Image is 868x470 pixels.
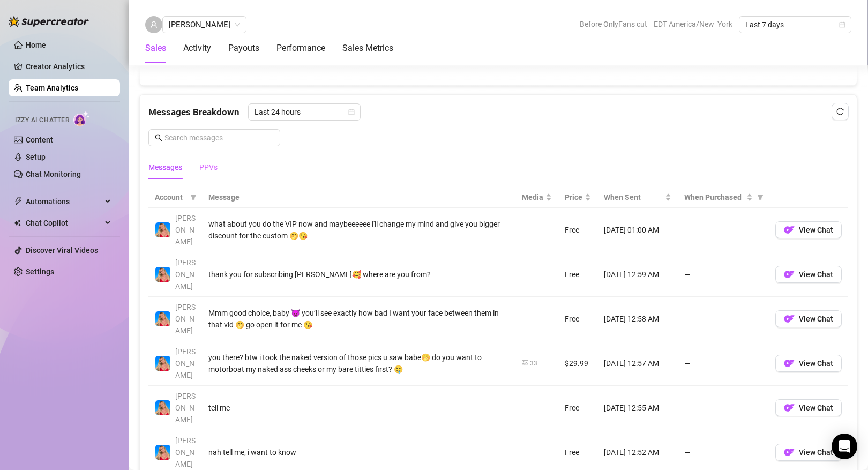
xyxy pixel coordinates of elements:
td: Free [558,297,597,341]
span: When Sent [604,191,663,203]
span: Last 24 hours [255,104,354,120]
div: tell me [208,402,509,414]
span: Media [522,191,543,203]
div: PPVs [199,161,218,173]
span: View Chat [799,315,833,323]
td: Free [558,386,597,430]
img: logo-BBDzfeDw.svg [9,16,89,27]
div: Messages [148,161,182,173]
a: Setup [26,153,46,161]
span: View Chat [799,359,833,368]
td: [DATE] 12:55 AM [597,386,678,430]
td: — [678,297,769,341]
span: thunderbolt [14,197,23,206]
span: View Chat [799,226,833,234]
span: EDT America/New_York [654,16,732,32]
a: OFView Chat [775,451,842,459]
img: OF [784,402,795,413]
span: Khristine [169,17,240,33]
div: Payouts [228,42,259,55]
span: Before OnlyFans cut [580,16,647,32]
button: OFView Chat [775,310,842,327]
a: OFView Chat [775,406,842,415]
a: OFView Chat [775,228,842,237]
span: [PERSON_NAME] [175,436,196,468]
img: OF [784,269,795,280]
img: Chat Copilot [14,219,21,227]
div: thank you for subscribing [PERSON_NAME]🥰 where are you from? [208,268,509,280]
div: Open Intercom Messenger [832,434,857,459]
td: [DATE] 12:59 AM [597,252,678,297]
span: filter [755,189,766,205]
input: Search messages [164,132,274,144]
span: calendar [348,109,355,115]
img: OF [784,447,795,458]
span: Izzy AI Chatter [15,115,69,125]
td: — [678,341,769,386]
a: Content [26,136,53,144]
span: [PERSON_NAME] [175,303,196,335]
span: filter [188,189,199,205]
a: Chat Monitoring [26,170,81,178]
span: View Chat [799,404,833,412]
a: Discover Viral Videos [26,246,98,255]
span: [PERSON_NAME] [175,214,196,246]
span: Account [155,191,186,203]
div: Mmm good choice, baby 😈 you’ll see exactly how bad I want your face between them in that vid 🤭 go... [208,307,509,331]
span: filter [190,194,197,200]
span: calendar [839,21,845,28]
div: Sales Metrics [342,42,393,55]
img: Ashley [155,222,170,237]
a: Team Analytics [26,84,78,92]
th: Price [558,187,597,208]
div: Performance [276,42,325,55]
span: View Chat [799,270,833,279]
button: OFView Chat [775,444,842,461]
span: [PERSON_NAME] [175,258,196,290]
div: you there? btw i took the naked version of those pics u saw babe🤭 do you want to motorboat my nak... [208,352,509,375]
div: Activity [183,42,211,55]
span: Price [565,191,582,203]
span: [PERSON_NAME] [175,347,196,379]
div: nah tell me, i want to know [208,446,509,458]
span: When Purchased [684,191,744,203]
th: When Purchased [678,187,769,208]
span: Automations [26,193,102,210]
a: OFView Chat [775,362,842,370]
div: Sales [145,42,166,55]
span: View Chat [799,448,833,457]
span: Last 7 days [745,17,845,33]
img: AI Chatter [73,111,90,126]
button: OFView Chat [775,355,842,372]
th: Message [202,187,515,208]
td: — [678,252,769,297]
button: OFView Chat [775,399,842,416]
td: [DATE] 12:58 AM [597,297,678,341]
img: Ashley [155,356,170,371]
span: filter [757,194,764,200]
img: Ashley [155,445,170,460]
span: [PERSON_NAME] [175,392,196,424]
span: Chat Copilot [26,214,102,232]
a: Home [26,41,46,49]
img: Ashley [155,311,170,326]
button: OFView Chat [775,221,842,238]
span: search [155,134,162,141]
img: OF [784,225,795,235]
img: Ashley [155,400,170,415]
div: Messages Breakdown [148,103,848,121]
button: OFView Chat [775,266,842,283]
span: user [150,21,158,28]
img: Ashley [155,267,170,282]
span: picture [522,360,528,366]
td: Free [558,208,597,252]
div: 33 [530,359,537,369]
img: OF [784,314,795,324]
td: $29.99 [558,341,597,386]
a: Settings [26,267,54,276]
td: Free [558,252,597,297]
th: When Sent [597,187,678,208]
div: what about you do the VIP now and maybeeeeee i'll change my mind and give you bigger discount for... [208,218,509,242]
th: Media [515,187,558,208]
a: Creator Analytics [26,58,111,75]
